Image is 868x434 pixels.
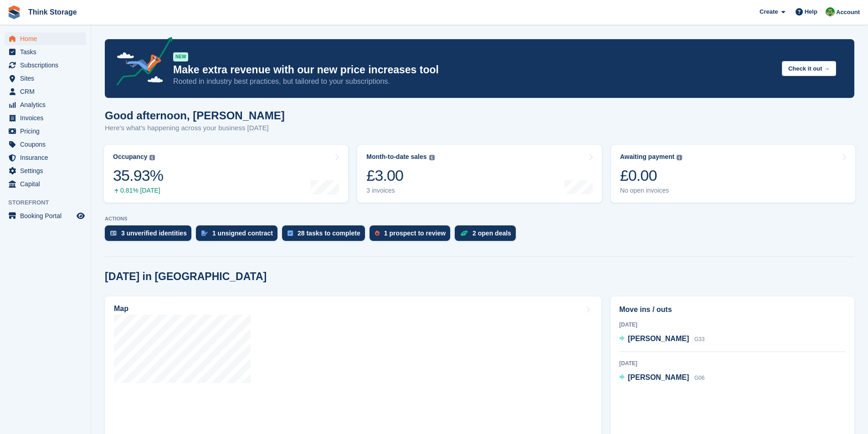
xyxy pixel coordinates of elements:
[357,145,601,203] a: Month-to-date sales £3.00 3 invoices
[628,373,689,381] span: [PERSON_NAME]
[628,335,689,342] span: [PERSON_NAME]
[455,225,520,245] a: 2 open deals
[105,225,196,245] a: 3 unverified identities
[104,145,348,203] a: Occupancy 35.93% 0.81% [DATE]
[366,166,434,185] div: £3.00
[5,164,86,177] a: menu
[105,123,285,133] p: Here's what's happening across your business [DATE]
[8,198,91,207] span: Storefront
[366,187,434,194] div: 3 invoices
[288,230,293,236] img: task-75834270c22a3079a89374b754ae025e5fb1db73e45f91037f5363f120a921f8.svg
[20,72,75,85] span: Sites
[5,59,86,71] a: menu
[7,5,21,19] img: stora-icon-8386f47178a22dfd0bd8f6a31ec36ba5ce8667c1dd55bd0f319d3a0aa187defe.svg
[619,359,846,368] div: [DATE]
[20,32,75,45] span: Home
[20,164,75,177] span: Settings
[760,7,778,16] span: Create
[121,230,187,237] div: 3 unverified identities
[5,209,86,222] a: menu
[282,225,370,245] a: 28 tasks to complete
[619,321,846,329] div: [DATE]
[75,210,86,221] a: Preview store
[5,178,86,190] a: menu
[375,230,380,236] img: prospect-51fa495bee0391a8d652442698ab0144808aea92771e9ea1ae160a38d050c398.svg
[384,230,446,237] div: 1 prospect to review
[114,305,128,313] h2: Map
[20,125,75,138] span: Pricing
[366,153,426,161] div: Month-to-date sales
[20,59,75,71] span: Subscriptions
[805,7,817,16] span: Help
[5,151,86,164] a: menu
[20,178,75,190] span: Capital
[836,8,860,17] span: Account
[113,166,163,185] div: 35.93%
[20,46,75,58] span: Tasks
[113,187,163,194] div: 0.81% [DATE]
[473,230,511,237] div: 2 open deals
[20,112,75,124] span: Invoices
[619,372,704,384] a: [PERSON_NAME] G06
[20,151,75,164] span: Insurance
[460,230,468,236] img: deal-1b604bf984904fb50ccaf53a9ad4b4a5d6e5aea283cecdc64d6e3604feb123c2.svg
[105,109,285,122] h1: Good afternoon, [PERSON_NAME]
[5,72,86,85] a: menu
[298,230,360,237] div: 28 tasks to complete
[620,166,683,185] div: £0.00
[694,375,705,381] span: G06
[619,333,704,345] a: [PERSON_NAME] G33
[149,155,155,160] img: icon-info-grey-7440780725fd019a000dd9b08b2336e03edf1995a4989e88bcd33f0948082b44.svg
[5,112,86,124] a: menu
[370,225,455,245] a: 1 prospect to review
[611,145,855,203] a: Awaiting payment £0.00 No open invoices
[5,125,86,138] a: menu
[5,138,86,151] a: menu
[173,63,775,77] p: Make extra revenue with our new price increases tool
[20,138,75,151] span: Coupons
[201,230,208,236] img: contract_signature_icon-13c848040528278c33f63329250d36e43548de30e8caae1d1a13099fd9432cc5.svg
[20,209,75,222] span: Booking Portal
[782,61,836,76] button: Check it out →
[677,155,682,160] img: icon-info-grey-7440780725fd019a000dd9b08b2336e03edf1995a4989e88bcd33f0948082b44.svg
[173,77,775,87] p: Rooted in industry best practices, but tailored to your subscriptions.
[620,187,683,194] div: No open invoices
[109,37,173,89] img: price-adjustments-announcement-icon-8257ccfd72463d97f412b2fc003d46551f7dbcb40ab6d574587a9cd5c0d94...
[5,46,86,58] a: menu
[5,98,86,111] a: menu
[429,155,435,160] img: icon-info-grey-7440780725fd019a000dd9b08b2336e03edf1995a4989e88bcd33f0948082b44.svg
[25,5,81,20] a: Think Storage
[5,32,86,45] a: menu
[105,271,267,283] h2: [DATE] in [GEOGRAPHIC_DATA]
[826,7,835,16] img: Sarah Mackie
[105,216,854,222] p: ACTIONS
[196,225,282,245] a: 1 unsigned contract
[110,230,117,236] img: verify_identity-adf6edd0f0f0b5bbfe63781bf79b02c33cf7c696d77639b501bdc392416b5a36.svg
[173,52,188,61] div: NEW
[5,85,86,98] a: menu
[20,85,75,98] span: CRM
[113,153,147,161] div: Occupancy
[20,98,75,111] span: Analytics
[620,153,675,161] div: Awaiting payment
[694,336,705,342] span: G33
[212,230,273,237] div: 1 unsigned contract
[619,304,846,315] h2: Move ins / outs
